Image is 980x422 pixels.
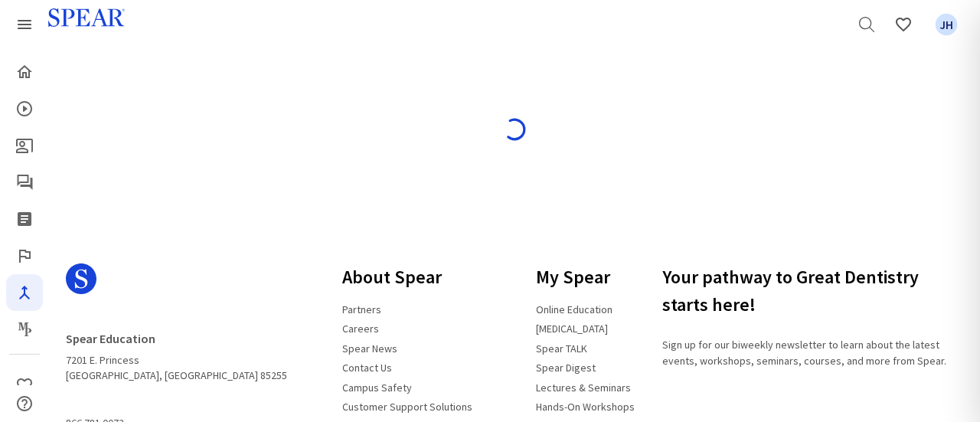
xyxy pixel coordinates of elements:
span: JH [936,14,958,36]
a: Spear Logo [66,257,287,312]
h3: My Spear [527,257,644,297]
h4: Loading [76,95,953,110]
a: Spear Products [6,6,43,43]
a: Customer Support Solutions [333,394,482,420]
a: Hands-On Workshops [527,394,644,420]
a: Spear TALK [527,335,596,361]
a: Contact Us [333,355,401,381]
h3: Your pathway to Great Dentistry starts here! [662,257,971,325]
a: Favorites [6,367,43,404]
svg: Spear Logo [66,263,96,294]
a: Spear Digest [527,355,605,381]
a: Careers [333,316,388,342]
a: Faculty Club Elite [6,237,43,274]
a: Patient Education [6,127,43,164]
a: Campus Safety [333,375,421,401]
address: 7201 E. Princess [GEOGRAPHIC_DATA], [GEOGRAPHIC_DATA] 85255 [66,325,287,383]
a: Masters Program [6,311,43,348]
a: Favorites [885,6,922,43]
h3: About Spear [333,257,482,297]
a: Navigator Pro [6,274,43,311]
a: Spear Education [66,325,165,352]
a: Help [6,385,43,422]
a: Favorites [928,6,965,43]
a: Spear Digest [6,201,43,237]
a: Spear Talk [6,164,43,201]
a: [MEDICAL_DATA] [527,316,617,342]
a: Online Education [527,296,622,322]
img: spinner-blue.svg [502,117,527,142]
a: Partners [333,296,390,322]
a: Search [848,6,885,43]
a: Spear News [333,335,407,361]
p: Sign up for our biweekly newsletter to learn about the latest events, workshops, seminars, course... [662,337,971,369]
a: Home [6,54,43,90]
a: Courses [6,90,43,127]
a: Lectures & Seminars [527,375,640,401]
